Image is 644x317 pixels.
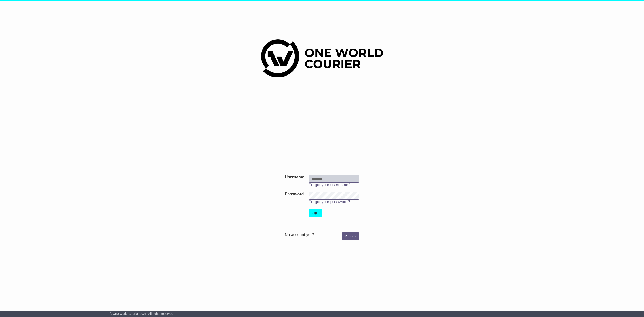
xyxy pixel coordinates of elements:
span: © One World Courier 2025. All rights reserved. [110,312,174,315]
img: One World [261,39,383,77]
label: Username [285,175,304,180]
div: No account yet? [285,232,359,237]
a: Forgot your username? [309,183,351,187]
label: Password [285,192,304,197]
a: Forgot your password? [309,200,350,204]
a: Register [342,232,359,240]
button: Login [309,209,322,217]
